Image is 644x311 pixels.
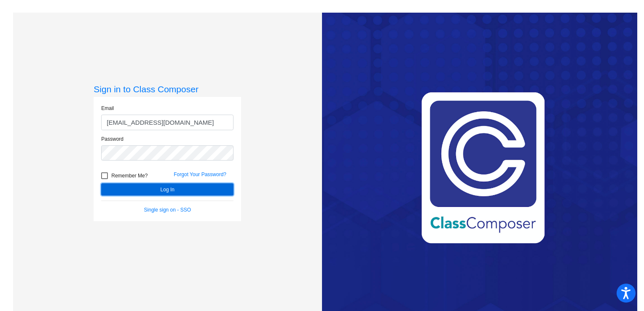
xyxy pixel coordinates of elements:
span: Remember Me? [111,171,148,181]
h3: Sign in to Class Composer [94,84,241,94]
a: Forgot Your Password? [174,172,226,177]
label: Password [101,135,123,143]
button: Log In [101,183,233,196]
label: Email [101,105,114,112]
a: Single sign on - SSO [144,207,191,213]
